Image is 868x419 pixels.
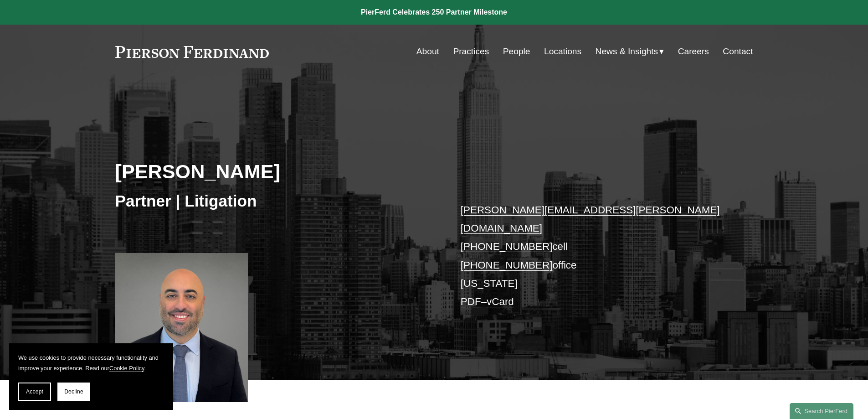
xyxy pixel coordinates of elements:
button: Decline [57,383,90,401]
a: Careers [678,43,709,60]
section: Cookie banner [9,343,173,410]
span: Accept [26,388,43,395]
span: News & Insights [596,44,658,60]
a: [PHONE_NUMBER] [461,259,553,271]
a: Locations [544,43,581,60]
button: Accept [18,383,51,401]
a: People [503,43,530,60]
span: Decline [64,388,83,395]
a: PDF [461,296,481,307]
a: [PHONE_NUMBER] [461,241,553,252]
p: We use cookies to provide necessary functionality and improve your experience. Read our . [18,352,164,373]
a: Practices [453,43,489,60]
a: Cookie Policy [109,365,144,372]
h3: Partner | Litigation [115,191,434,211]
a: Search this site [790,403,853,419]
a: folder dropdown [596,43,664,60]
a: vCard [487,296,514,307]
h2: [PERSON_NAME] [115,160,434,183]
a: [PERSON_NAME][EMAIL_ADDRESS][PERSON_NAME][DOMAIN_NAME] [461,204,720,234]
a: About [416,43,439,60]
p: cell office [US_STATE] – [461,201,726,311]
a: Contact [723,43,753,60]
